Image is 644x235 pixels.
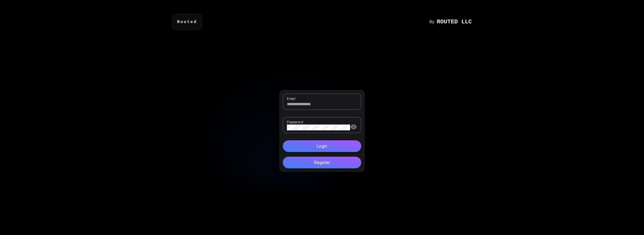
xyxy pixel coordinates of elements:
input: Email [287,101,357,107]
button: Register [283,157,361,168]
label: Password [287,120,305,125]
code: Routed [177,19,197,25]
label: Email [287,96,297,101]
input: Password [287,125,350,130]
button: Login [283,140,361,152]
a: By ROUTED LLC [429,19,472,25]
h1: ROUTED LLC [437,19,472,25]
